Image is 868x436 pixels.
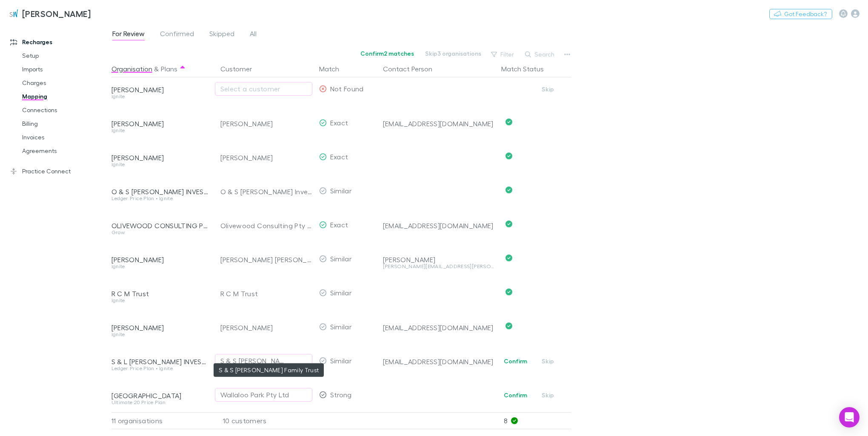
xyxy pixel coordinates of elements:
div: [PERSON_NAME] [111,153,210,162]
a: Imports [14,62,116,76]
button: Match Status [501,60,554,77]
div: Ledger Price Plan • Ignite [111,196,210,201]
div: [EMAIL_ADDRESS][DOMAIN_NAME] [383,323,494,332]
a: [PERSON_NAME] [3,3,96,24]
a: Connections [14,103,116,117]
div: Olivewood Consulting Pty Ltd [220,209,312,243]
div: O & S [PERSON_NAME] INVESTMENTS PTY LTD [111,187,210,196]
a: Charges [14,76,116,90]
span: For Review [112,29,145,40]
a: Billing [14,117,116,130]
svg: Confirmed [505,187,512,193]
svg: Confirmed [505,255,512,261]
a: Invoices [14,130,116,144]
svg: Confirmed [505,289,512,295]
span: Similar [330,255,352,263]
div: Ignite [111,264,210,269]
div: [PERSON_NAME] [220,107,312,141]
div: Ignite [111,128,210,133]
div: [EMAIL_ADDRESS][DOMAIN_NAME] [383,357,494,366]
div: [PERSON_NAME] [111,119,210,128]
span: Similar [330,357,352,365]
button: Match [319,60,349,77]
button: Skip [534,356,562,366]
span: Strong [330,391,352,399]
div: S & L [PERSON_NAME] INVESTMENTS PTY LTD [111,357,210,366]
div: S & S [PERSON_NAME] Family Trust [220,356,290,366]
div: O & S [PERSON_NAME] Investments Pty Ltd [220,175,312,209]
button: Skip [534,390,562,400]
svg: Confirmed [505,221,512,227]
div: [PERSON_NAME] [111,255,210,264]
a: Agreements [14,144,116,158]
p: 8 [504,413,571,429]
span: Similar [330,323,352,331]
a: Mapping [14,90,116,103]
div: [PERSON_NAME] [383,255,494,264]
div: 11 organisations [111,412,214,429]
button: Got Feedback? [769,9,832,19]
button: Search [521,49,560,59]
button: Skip [534,84,562,94]
a: Practice Connect [2,164,116,178]
button: Skip3 organisations [420,48,487,59]
div: & [111,60,210,77]
span: Exact [330,153,348,161]
button: Plans [161,60,177,77]
button: Organisation [111,60,152,77]
span: Similar [330,289,352,297]
button: Filter [487,49,519,59]
h3: [PERSON_NAME] [22,8,91,19]
span: Similar [330,187,352,195]
span: Exact [330,119,348,127]
svg: Confirmed [505,153,512,159]
span: Confirmed [160,29,194,40]
button: Contact Person [383,60,443,77]
img: Sinclair Wilson's Logo [9,8,19,19]
svg: Confirmed [505,323,512,329]
span: Not Found [330,85,364,93]
div: [PERSON_NAME] [111,323,210,332]
div: Ignite [111,298,210,303]
div: [PERSON_NAME] [220,141,312,175]
button: Select a customer [215,82,312,96]
span: Exact [330,221,348,229]
button: Confirm2 matches [355,48,420,59]
div: R C M Trust [220,277,312,311]
a: Recharges [2,35,116,49]
div: R C M Trust [111,289,210,298]
div: Ledger Price Plan • Ignite [111,366,210,371]
div: [PERSON_NAME][EMAIL_ADDRESS][PERSON_NAME][DOMAIN_NAME] [383,264,494,269]
div: [GEOGRAPHIC_DATA] [111,391,210,400]
button: Customer [220,60,262,77]
span: All [250,29,257,40]
div: Ignite [111,332,210,337]
div: Ignite [111,94,210,99]
button: Wallaloo Park Pty Ltd [215,388,312,402]
div: [PERSON_NAME] [220,311,312,345]
svg: Confirmed [505,119,512,125]
div: Open Intercom Messenger [839,407,859,428]
div: [EMAIL_ADDRESS][DOMAIN_NAME] [383,119,494,128]
div: Select a customer [220,84,307,94]
button: Confirm [498,390,533,400]
div: Ultimate 20 Price Plan [111,400,210,405]
div: [PERSON_NAME] [PERSON_NAME] [220,243,312,277]
div: OLIVEWOOD CONSULTING PTY LTD [111,221,210,230]
button: Confirm [498,356,533,366]
div: [PERSON_NAME] [111,85,210,94]
span: Skipped [209,29,234,40]
a: Setup [14,49,116,62]
div: Grow [111,230,210,235]
div: Wallaloo Park Pty Ltd [220,390,289,400]
div: [EMAIL_ADDRESS][DOMAIN_NAME] [383,221,494,230]
div: 10 customers [214,412,316,429]
div: Ignite [111,162,210,167]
